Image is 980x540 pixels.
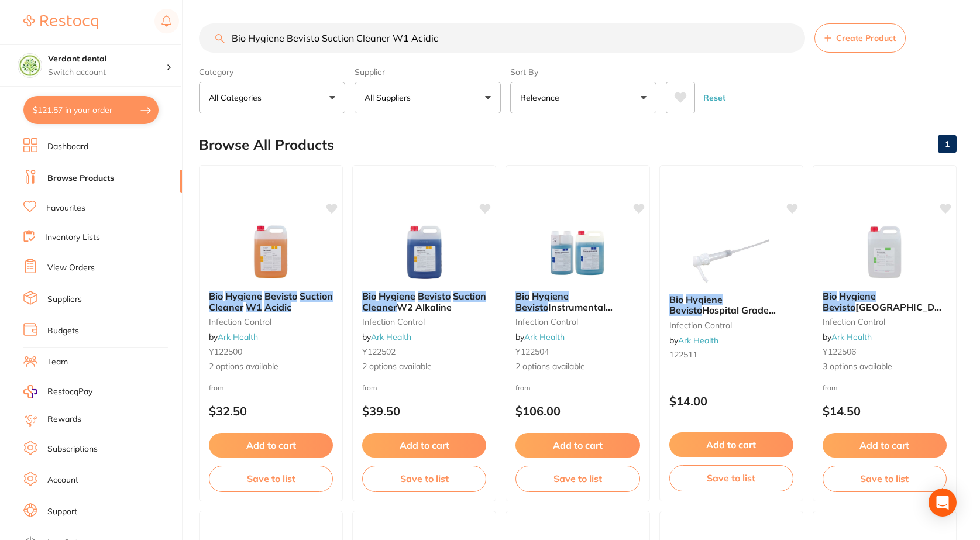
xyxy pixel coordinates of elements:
[520,92,564,104] p: Relevance
[47,141,88,153] a: Dashboard
[209,433,333,458] button: Add to cart
[362,346,396,357] span: Y122502
[209,466,333,491] button: Save to list
[362,291,486,312] b: Bio Hygiene Bevisto Suction Cleaner W2 Alkaline
[362,383,377,392] span: from
[209,346,242,357] span: Y122500
[418,290,451,302] em: Bevisto
[515,332,565,342] span: by
[209,291,333,312] b: Bio Hygiene Bevisto Suction Cleaner W1 Acidic
[938,132,957,156] a: 1
[836,33,896,43] span: Create Product
[18,54,42,77] img: Verdant dental
[669,304,702,316] em: Bevisto
[209,361,333,373] span: 2 options available
[515,404,639,418] p: $106.00
[839,290,876,302] em: Hygiene
[539,223,615,281] img: Bio Hygiene Bevisto Instrumental Instrument Cleaner
[23,385,92,398] a: RestocqPay
[362,361,486,373] span: 2 options available
[371,332,411,342] a: Ark Health
[678,335,718,346] a: Ark Health
[669,304,776,326] span: Hospital Grade Disinfectant 5L Pump
[515,383,531,392] span: from
[510,67,656,77] label: Sort By
[218,332,258,342] a: Ark Health
[379,290,415,302] em: Hygiene
[365,92,415,104] p: All Suppliers
[823,404,947,418] p: $14.50
[233,223,309,281] img: Bio Hygiene Bevisto Suction Cleaner W1 Acidic
[355,82,501,113] button: All Suppliers
[700,82,729,113] button: Reset
[929,489,957,517] div: Open Intercom Messenger
[209,404,333,418] p: $32.50
[532,290,569,302] em: Hygiene
[515,301,613,324] span: Instrumental Instrument
[355,67,501,77] label: Supplier
[669,335,718,346] span: by
[524,332,565,342] a: Ark Health
[47,262,95,274] a: View Orders
[199,137,334,153] h2: Browse All Products
[362,404,486,418] p: $39.50
[669,394,793,408] p: $14.00
[693,226,769,285] img: Bio Hygiene Bevisto Hospital Grade Disinfectant 5L Pump
[209,290,223,302] em: Bio
[515,301,548,313] em: Bevisto
[397,301,452,313] span: W2 Alkaline
[264,290,297,302] em: Bevisto
[823,290,837,302] em: Bio
[300,290,333,302] em: Suction
[565,312,599,324] em: Cleaner
[23,15,98,29] img: Restocq Logo
[47,474,78,486] a: Account
[510,82,656,113] button: Relevance
[386,223,462,281] img: Bio Hygiene Bevisto Suction Cleaner W2 Alkaline
[362,317,486,326] small: infection control
[669,349,697,360] span: 122511
[362,433,486,458] button: Add to cart
[47,356,68,368] a: Team
[47,325,79,337] a: Budgets
[47,506,77,518] a: Support
[46,202,85,214] a: Favourites
[515,290,529,302] em: Bio
[669,465,793,491] button: Save to list
[209,301,243,313] em: Cleaner
[48,53,166,65] h4: Verdant dental
[823,301,855,313] em: Bevisto
[823,346,856,357] span: Y122506
[515,317,639,326] small: infection control
[199,82,345,113] button: All Categories
[225,290,262,302] em: Hygiene
[847,223,923,281] img: Bio Hygiene Bevisto BevistoCryl Hospital Grade Disinfectant
[515,291,639,312] b: Bio Hygiene Bevisto Instrumental Instrument Cleaner
[23,96,159,124] button: $121.57 in your order
[515,466,639,491] button: Save to list
[823,383,838,392] span: from
[814,23,906,53] button: Create Product
[47,386,92,398] span: RestocqPay
[209,383,224,392] span: from
[669,321,793,330] small: infection control
[823,433,947,458] button: Add to cart
[209,92,266,104] p: All Categories
[669,294,793,316] b: Bio Hygiene Bevisto Hospital Grade Disinfectant 5L Pump
[199,67,345,77] label: Category
[45,232,100,243] a: Inventory Lists
[823,332,872,342] span: by
[823,317,947,326] small: infection control
[264,301,291,313] em: Acidic
[47,294,82,305] a: Suppliers
[362,332,411,342] span: by
[362,466,486,491] button: Save to list
[246,301,262,313] em: W1
[453,290,486,302] em: Suction
[47,173,114,184] a: Browse Products
[199,23,805,53] input: Search Products
[23,9,98,36] a: Restocq Logo
[669,294,683,305] em: Bio
[515,361,639,373] span: 2 options available
[823,291,947,312] b: Bio Hygiene Bevisto BevistoCryl Hospital Grade Disinfectant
